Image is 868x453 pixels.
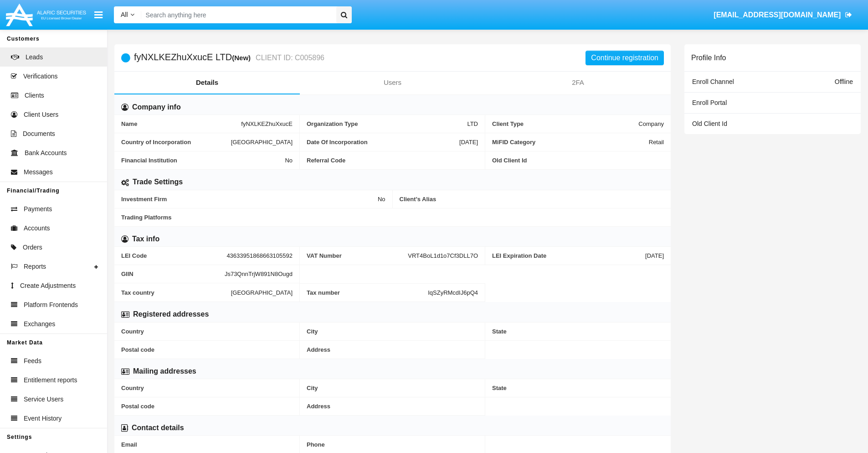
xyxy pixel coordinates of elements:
[24,356,41,366] span: Feeds
[121,346,293,353] span: Postal code
[121,139,231,146] span: Country of Incorporation
[408,252,478,259] span: VRT4BoL1d1o7Cf3DLL7O
[459,139,478,146] span: [DATE]
[492,385,664,391] span: State
[225,271,293,277] span: Js73QnnTrjW891N8Ougd
[132,423,184,433] h6: Contact details
[307,441,478,448] span: Phone
[692,120,727,127] span: Old Client Id
[24,167,53,177] span: Messages
[231,139,293,146] span: [GEOGRAPHIC_DATA]
[121,252,226,259] span: LEI Code
[307,157,478,164] span: Referral Code
[132,234,159,244] h6: Tax info
[378,196,385,203] span: No
[285,157,293,164] span: No
[121,11,128,18] span: All
[24,319,55,329] span: Exchanges
[492,120,638,127] span: Client Type
[307,120,467,127] span: Organization Type
[835,78,853,85] span: Offline
[307,252,408,259] span: VAT Number
[492,139,649,146] span: MiFID Category
[133,177,183,187] h6: Trade Settings
[24,414,62,423] span: Event History
[23,129,55,139] span: Documents
[121,328,293,335] span: Country
[691,53,726,62] h6: Profile Info
[692,99,727,106] span: Enroll Portal
[24,262,46,271] span: Reports
[586,51,664,65] button: Continue registration
[24,224,50,233] span: Accounts
[141,6,333,23] input: Search
[20,281,76,291] span: Create Adjustments
[121,289,231,296] span: Tax country
[307,139,459,146] span: Date Of Incorporation
[709,2,857,28] a: [EMAIL_ADDRESS][DOMAIN_NAME]
[307,403,478,410] span: Address
[649,139,664,146] span: Retail
[121,157,285,164] span: Financial Institution
[26,52,43,62] span: Leads
[231,289,293,296] span: [GEOGRAPHIC_DATA]
[492,157,664,164] span: Old Client Id
[24,395,63,404] span: Service Users
[121,403,293,410] span: Postal code
[134,52,324,63] h5: fyNXLKEZhuXxucE LTD
[492,252,645,259] span: LEI Expiration Date
[23,72,57,81] span: Verifications
[253,54,324,62] small: CLIENT ID: C005896
[24,110,58,120] span: Client Users
[714,11,841,19] span: [EMAIL_ADDRESS][DOMAIN_NAME]
[300,72,485,94] a: Users
[121,441,293,448] span: Email
[692,78,734,85] span: Enroll Channel
[25,148,67,158] span: Bank Accounts
[241,120,293,127] span: fyNXLKEZhuXxucE
[232,52,253,63] div: (New)
[114,72,300,94] a: Details
[467,120,478,127] span: LTD
[307,385,478,391] span: City
[428,289,478,296] span: IqSZyRMcdIJ6pQ4
[121,196,378,203] span: Investment Firm
[24,204,52,214] span: Payments
[400,196,664,203] span: Client’s Alias
[638,120,664,127] span: Company
[121,214,664,221] span: Trading Platforms
[132,102,181,112] h6: Company info
[645,252,664,259] span: [DATE]
[121,271,225,277] span: GIIN
[492,328,664,335] span: State
[25,91,44,100] span: Clients
[24,300,78,310] span: Platform Frontends
[23,243,42,252] span: Orders
[133,366,196,376] h6: Mailing addresses
[307,346,478,353] span: Address
[121,120,241,127] span: Name
[24,375,77,385] span: Entitlement reports
[307,289,428,296] span: Tax number
[485,72,671,94] a: 2FA
[121,385,293,391] span: Country
[133,309,209,319] h6: Registered addresses
[307,328,478,335] span: City
[226,252,293,259] span: 43633951868663105592
[5,1,87,28] img: Logo image
[114,10,141,20] a: All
